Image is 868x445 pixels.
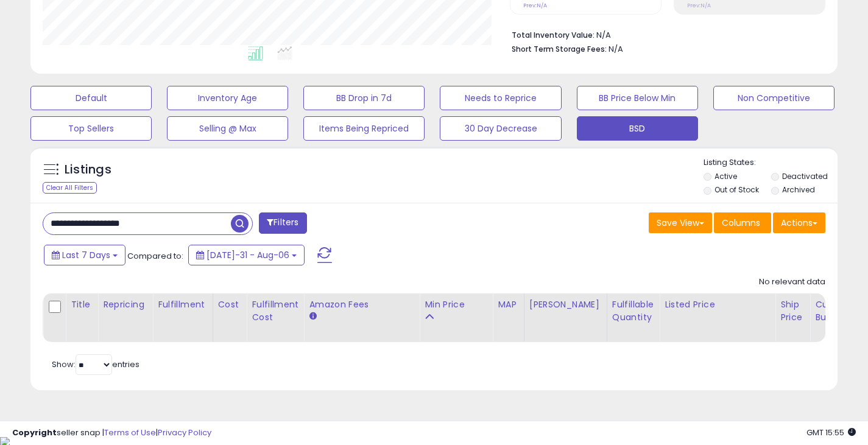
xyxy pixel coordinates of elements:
label: Archived [782,184,815,195]
a: Terms of Use [104,427,156,438]
a: Privacy Policy [158,427,211,438]
button: Items Being Repriced [303,116,425,141]
div: Title [71,298,93,311]
div: Fulfillable Quantity [612,298,654,324]
small: Prev: N/A [687,2,711,9]
small: Amazon Fees. [309,311,316,322]
h5: Listings [65,161,111,178]
button: Save View [649,212,712,233]
button: Selling @ Max [167,116,288,141]
button: Actions [773,212,825,233]
button: Filters [259,212,306,234]
button: Needs to Reprice [440,86,561,110]
button: BB Price Below Min [577,86,698,110]
small: Prev: N/A [523,2,547,9]
button: BB Drop in 7d [303,86,425,110]
span: Compared to: [127,250,183,262]
button: Top Sellers [30,116,152,141]
div: Clear All Filters [43,182,97,194]
span: Show: entries [52,359,139,370]
strong: Copyright [12,427,57,438]
button: Inventory Age [167,86,288,110]
span: Last 7 Days [62,249,110,261]
label: Deactivated [782,171,828,181]
li: N/A [512,27,816,41]
button: Non Competitive [713,86,834,110]
button: Last 7 Days [44,245,125,265]
div: Cost [218,298,242,311]
span: [DATE]-31 - Aug-06 [206,249,289,261]
div: Min Price [425,298,487,311]
button: Columns [714,212,771,233]
div: No relevant data [759,276,825,288]
div: [PERSON_NAME] [529,298,602,311]
span: 2025-08-14 15:55 GMT [806,427,856,438]
button: BSD [577,116,698,141]
b: Short Term Storage Fees: [512,44,607,54]
label: Active [715,171,737,181]
label: Out of Stock [715,184,759,195]
span: N/A [609,43,623,55]
div: Amazon Fees [309,298,414,311]
div: Listed Price [665,298,770,311]
b: Total Inventory Value: [512,30,595,40]
div: Ship Price [780,298,805,324]
div: MAP [498,298,518,311]
button: Default [30,86,152,110]
button: 30 Day Decrease [440,116,561,141]
div: Fulfillment [158,298,207,311]
button: [DATE]-31 - Aug-06 [188,245,305,265]
div: Fulfillment Cost [252,298,298,324]
span: Columns [722,217,760,229]
div: Repricing [103,298,147,311]
p: Listing States: [704,157,838,169]
div: seller snap | | [12,427,211,439]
